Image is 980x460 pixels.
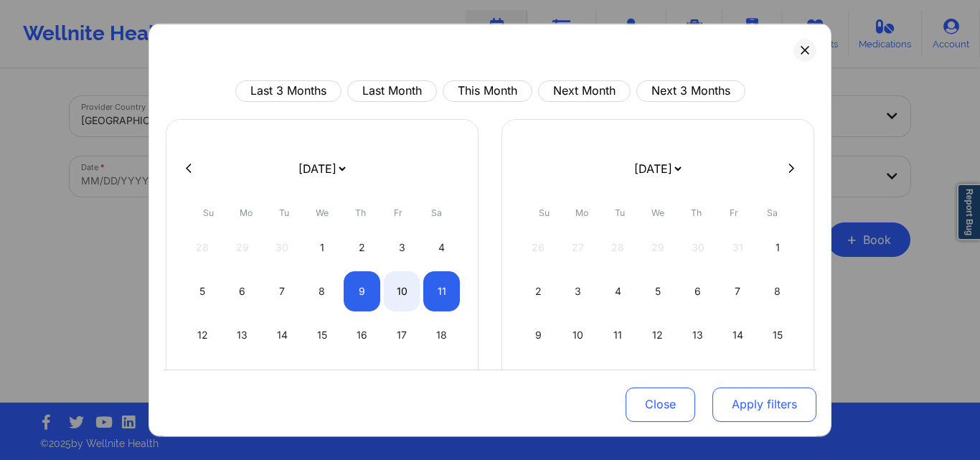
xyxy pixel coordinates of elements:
div: Mon Oct 06 2025 [225,271,261,311]
div: Thu Oct 02 2025 [344,227,380,267]
div: Wed Oct 08 2025 [304,271,341,311]
div: Sun Oct 19 2025 [184,358,221,398]
div: Thu Oct 16 2025 [344,314,380,355]
div: Tue Oct 21 2025 [264,358,301,398]
div: Sun Nov 02 2025 [520,271,557,311]
button: This Month [443,80,532,101]
abbr: Saturday [431,207,442,217]
div: Wed Oct 01 2025 [304,227,341,267]
div: Tue Oct 07 2025 [264,271,301,311]
div: Mon Nov 03 2025 [560,271,597,311]
div: Tue Nov 18 2025 [600,358,636,398]
div: Thu Nov 13 2025 [679,314,716,355]
div: Fri Oct 03 2025 [384,227,420,267]
div: Sun Oct 05 2025 [184,271,221,311]
button: Next 3 Months [636,80,745,101]
abbr: Thursday [691,207,702,217]
abbr: Thursday [355,207,366,217]
div: Sat Oct 11 2025 [423,271,460,311]
div: Fri Nov 21 2025 [720,358,756,398]
div: Sat Nov 22 2025 [759,358,796,398]
div: Sun Nov 16 2025 [520,358,557,398]
div: Mon Nov 17 2025 [560,358,597,398]
div: Sat Oct 04 2025 [423,227,460,267]
div: Wed Oct 22 2025 [304,358,341,398]
abbr: Saturday [767,207,778,217]
abbr: Monday [240,207,253,217]
div: Tue Oct 14 2025 [264,314,301,355]
button: Last 3 Months [235,80,341,101]
abbr: Wednesday [316,207,329,217]
div: Fri Oct 17 2025 [384,314,420,355]
div: Fri Oct 24 2025 [384,358,420,398]
button: Next Month [538,80,631,101]
abbr: Tuesday [279,207,289,217]
div: Tue Nov 04 2025 [600,271,636,311]
div: Thu Oct 09 2025 [344,271,380,311]
button: Close [626,388,695,422]
div: Wed Nov 05 2025 [640,271,677,311]
div: Sat Oct 25 2025 [423,358,460,398]
div: Wed Nov 19 2025 [640,358,677,398]
abbr: Monday [575,207,588,217]
abbr: Friday [730,207,738,217]
abbr: Sunday [203,207,214,217]
button: Apply filters [712,388,816,422]
div: Wed Oct 15 2025 [304,314,341,355]
abbr: Tuesday [615,207,625,217]
div: Fri Nov 14 2025 [720,314,756,355]
div: Sun Nov 09 2025 [520,314,557,355]
div: Thu Nov 20 2025 [679,358,716,398]
div: Sat Nov 08 2025 [759,271,796,311]
div: Thu Oct 23 2025 [344,358,380,398]
div: Fri Oct 10 2025 [384,271,420,311]
div: Mon Oct 13 2025 [225,314,261,355]
div: Sat Oct 18 2025 [423,314,460,355]
div: Mon Nov 10 2025 [560,314,597,355]
div: Fri Nov 07 2025 [720,271,756,311]
div: Sat Nov 15 2025 [759,314,796,355]
div: Wed Nov 12 2025 [640,314,677,355]
div: Sat Nov 01 2025 [759,227,796,267]
abbr: Sunday [539,207,550,217]
div: Tue Nov 11 2025 [600,314,636,355]
div: Mon Oct 20 2025 [225,358,261,398]
div: Thu Nov 06 2025 [679,271,716,311]
abbr: Wednesday [651,207,664,217]
button: Last Month [347,80,437,101]
div: Sun Oct 12 2025 [184,314,221,355]
abbr: Friday [394,207,402,217]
